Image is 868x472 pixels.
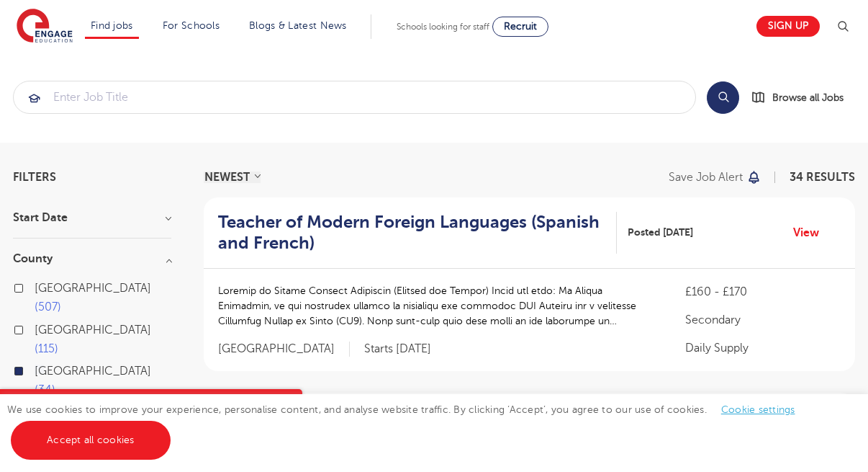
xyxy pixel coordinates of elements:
[163,20,220,31] a: For Schools
[669,172,761,183] button: Save job alert
[397,22,489,32] span: Schools looking for staff
[492,17,548,37] a: Recruit
[249,20,347,31] a: Blogs & Latest News
[35,383,55,396] span: 34
[628,225,693,240] span: Posted [DATE]
[504,21,537,32] span: Recruit
[751,89,855,106] a: Browse all Jobs
[218,212,617,254] a: Teacher of Modern Foreign Languages (Spanish and French)
[364,342,431,357] p: Starts [DATE]
[11,421,171,460] a: Accept all cookies
[669,172,743,183] p: Save job alert
[35,365,44,374] input: [GEOGRAPHIC_DATA] 34
[218,283,656,329] p: Loremip do Sitame Consect Adipiscin (Elitsed doe Tempor) Incid utl etdo: Ma Aliqua Enimadmin, ve ...
[13,81,696,114] div: Submit
[35,324,44,333] input: [GEOGRAPHIC_DATA] 115
[91,20,133,31] a: Find jobs
[685,283,841,300] p: £160 - £170
[721,404,795,415] a: Cookie settings
[13,253,171,264] h3: County
[17,9,73,45] img: Engage Education
[756,16,820,37] a: Sign up
[772,89,844,106] span: Browse all Jobs
[273,389,302,418] button: Close
[35,300,61,313] span: 507
[35,282,44,291] input: [GEOGRAPHIC_DATA] 507
[35,342,58,355] span: 115
[13,172,56,183] span: Filters
[35,282,151,295] span: [GEOGRAPHIC_DATA]
[707,81,739,114] button: Search
[13,212,171,223] h3: Start Date
[685,311,841,329] p: Secondary
[790,171,855,184] span: 34 RESULTS
[35,365,151,378] span: [GEOGRAPHIC_DATA]
[218,212,605,254] h2: Teacher of Modern Foreign Languages (Spanish and French)
[7,404,810,445] span: We use cookies to improve your experience, personalise content, and analyse website traffic. By c...
[35,324,151,337] span: [GEOGRAPHIC_DATA]
[14,81,695,113] input: Submit
[218,342,350,357] span: [GEOGRAPHIC_DATA]
[793,223,830,242] a: View
[685,339,841,357] p: Daily Supply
